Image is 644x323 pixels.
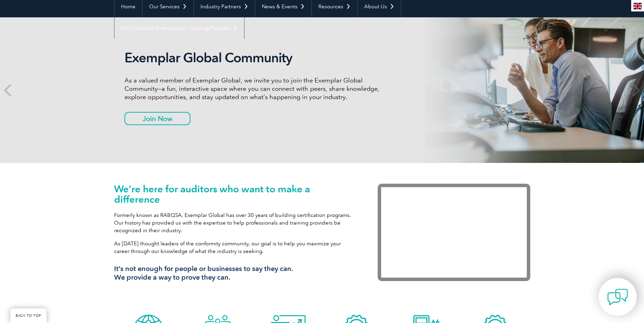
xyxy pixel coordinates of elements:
[114,264,357,282] h3: It’s not enough for people or businesses to say they can. We provide a way to prove they can.
[633,3,642,9] img: en
[114,184,357,204] h1: We’re here for auditors who want to make a difference
[124,50,385,66] h2: Exemplar Global Community
[114,240,357,255] p: As [DATE] thought leaders of the conformity community, our goal is to help you maximize your care...
[124,112,190,125] a: Join Now
[124,76,385,101] p: As a valued member of Exemplar Global, we invite you to join the Exemplar Global Community—a fun,...
[378,184,530,281] iframe: Exemplar Global: Working together to make a difference
[607,287,628,307] img: contact-chat.png
[10,308,46,323] a: BACK TO TOP
[114,17,244,39] a: Find Certified Professional / Training Provider
[114,211,357,234] p: Formerly known as RABQSA, Exemplar Global has over 30 years of building certification programs. O...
